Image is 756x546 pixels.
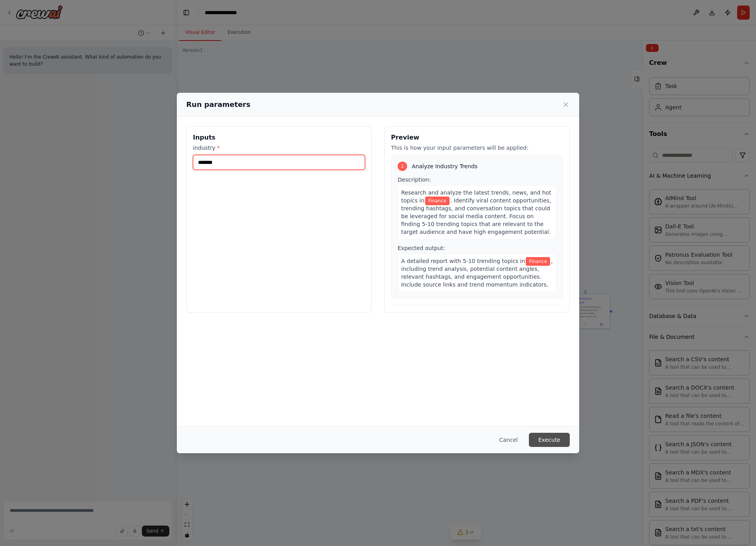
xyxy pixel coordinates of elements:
span: Expected output: [398,245,445,251]
span: A detailed report with 5-10 trending topics in [401,258,525,264]
button: Cancel [493,433,524,447]
button: Execute [529,433,570,447]
p: This is how your input parameters will be applied: [391,144,563,152]
span: . Identify viral content opportunities, trending hashtags, and conversation topics that could be ... [401,197,551,235]
span: Research and analyze the latest trends, news, and hot topics in [401,189,551,204]
h3: Inputs [193,133,365,142]
span: Variable: industry [526,257,550,266]
span: Analyze Industry Trends [412,162,477,170]
label: industry [193,144,365,152]
h3: Preview [391,133,563,142]
span: Variable: industry [425,197,450,205]
h2: Run parameters [186,99,250,110]
div: 1 [398,162,407,171]
span: Description: [398,176,431,183]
